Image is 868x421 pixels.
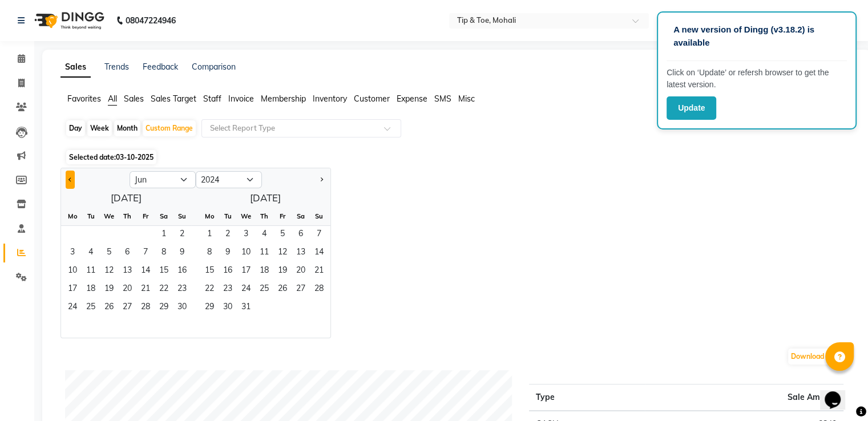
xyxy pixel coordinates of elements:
div: Tuesday, July 2, 2024 [219,226,237,244]
span: 11 [82,262,100,281]
span: 15 [200,262,219,281]
span: 30 [173,299,191,317]
div: Saturday, July 6, 2024 [292,226,310,244]
span: Membership [261,94,306,104]
div: Thursday, June 27, 2024 [118,299,136,317]
div: Friday, June 28, 2024 [136,299,155,317]
span: 12 [100,262,118,281]
div: Saturday, July 13, 2024 [292,244,310,262]
th: Sale Amount [645,384,843,411]
span: 19 [273,262,292,281]
a: Comparison [192,62,236,72]
span: 22 [155,281,173,299]
div: Wednesday, July 17, 2024 [237,262,255,281]
div: Su [310,207,328,225]
div: Friday, June 7, 2024 [136,244,155,262]
div: We [100,207,118,225]
div: Th [118,207,136,225]
div: Monday, July 29, 2024 [200,299,219,317]
span: 16 [219,262,237,281]
span: Sales Target [151,94,196,104]
span: 6 [118,244,136,262]
span: 7 [310,226,328,244]
th: Type [529,384,645,411]
span: 5 [100,244,118,262]
span: 22 [200,281,219,299]
span: Sales [124,94,144,104]
span: 9 [173,244,191,262]
span: 23 [219,281,237,299]
span: 1 [200,226,219,244]
div: Sunday, July 14, 2024 [310,244,328,262]
div: Saturday, June 1, 2024 [155,226,173,244]
p: A new version of Dingg (v3.18.2) is available [673,23,840,49]
div: Fr [136,207,155,225]
div: Saturday, June 8, 2024 [155,244,173,262]
span: 31 [237,299,255,317]
button: Download PDF [788,349,842,365]
div: Friday, July 19, 2024 [273,262,292,281]
span: 4 [255,226,273,244]
div: Wednesday, June 26, 2024 [100,299,118,317]
div: Thursday, June 6, 2024 [118,244,136,262]
div: Friday, June 14, 2024 [136,262,155,281]
div: Wednesday, July 10, 2024 [237,244,255,262]
div: Tuesday, June 25, 2024 [82,299,100,317]
span: 11 [255,244,273,262]
span: 8 [155,244,173,262]
span: Misc [458,94,475,104]
button: Next month [317,171,326,189]
button: Update [667,96,716,120]
div: Sunday, June 16, 2024 [173,262,191,281]
div: Thursday, July 18, 2024 [255,262,273,281]
span: 20 [118,281,136,299]
div: Mo [63,207,82,225]
span: 4 [82,244,100,262]
div: Thursday, June 20, 2024 [118,281,136,299]
span: 29 [155,299,173,317]
span: Invoice [228,94,254,104]
div: Tuesday, July 16, 2024 [219,262,237,281]
div: Thursday, July 25, 2024 [255,281,273,299]
span: 3 [237,226,255,244]
div: Monday, July 8, 2024 [200,244,219,262]
div: Monday, June 3, 2024 [63,244,82,262]
div: Sunday, July 7, 2024 [310,226,328,244]
span: Customer [354,94,390,104]
div: Day [66,120,85,136]
span: 10 [237,244,255,262]
span: 28 [310,281,328,299]
span: 13 [292,244,310,262]
div: Sunday, July 21, 2024 [310,262,328,281]
div: Friday, July 26, 2024 [273,281,292,299]
span: 26 [100,299,118,317]
span: 30 [219,299,237,317]
div: Su [173,207,191,225]
div: Week [87,120,112,136]
span: 27 [118,299,136,317]
iframe: chat widget [820,375,857,410]
div: Saturday, June 29, 2024 [155,299,173,317]
span: Staff [203,94,221,104]
div: Thursday, June 13, 2024 [118,262,136,281]
div: Mo [200,207,219,225]
div: Tuesday, June 4, 2024 [82,244,100,262]
span: 18 [82,281,100,299]
div: Sunday, July 28, 2024 [310,281,328,299]
span: 28 [136,299,155,317]
div: Tuesday, June 18, 2024 [82,281,100,299]
span: 20 [292,262,310,281]
span: 27 [292,281,310,299]
span: 17 [237,262,255,281]
span: 7 [136,244,155,262]
span: Favorites [67,94,101,104]
div: Custom Range [143,120,196,136]
div: Sa [292,207,310,225]
span: 10 [63,262,82,281]
span: 17 [63,281,82,299]
div: Tuesday, July 30, 2024 [219,299,237,317]
a: Sales [60,57,91,78]
div: Th [255,207,273,225]
div: Fr [273,207,292,225]
span: 6 [292,226,310,244]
